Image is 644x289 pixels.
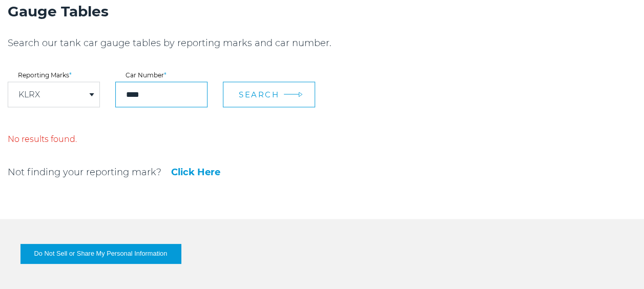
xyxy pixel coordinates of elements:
[115,72,207,78] label: Car Number
[8,2,476,21] h2: Gauge Tables
[18,90,40,98] a: KLRX
[20,244,181,263] button: Do Not Sell or Share My Personal Information
[239,89,279,99] span: Search
[171,167,220,176] a: Click Here
[8,166,161,178] p: Not finding your reporting mark?
[8,72,100,78] label: Reporting Marks
[8,36,476,49] p: Search our tank car gauge tables by reporting marks and car number.
[8,133,151,145] p: No results found.
[223,81,315,107] button: Search arrow arrow
[299,92,303,97] img: arrow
